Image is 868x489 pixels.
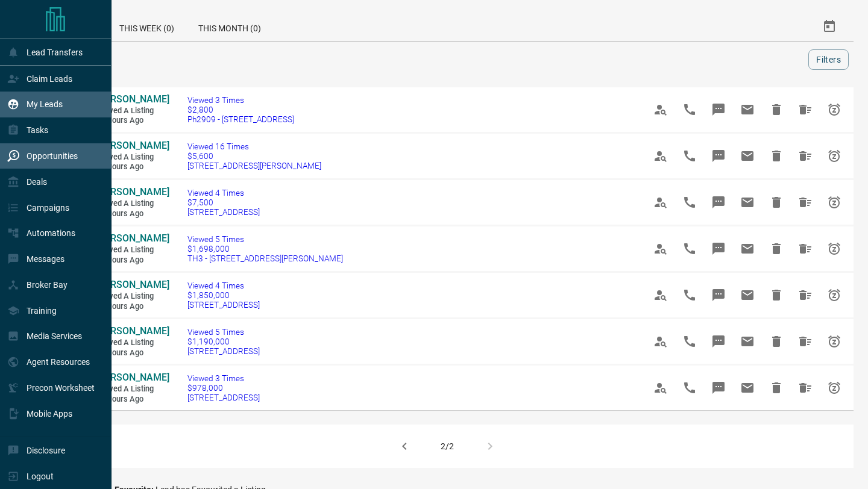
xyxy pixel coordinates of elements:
[820,142,849,170] span: Snooze
[96,140,169,151] span: [PERSON_NAME]
[187,327,260,337] span: Viewed 5 Times
[733,281,762,310] span: Email
[762,281,791,310] span: Hide
[808,49,849,70] button: Filters
[187,300,260,310] span: [STREET_ADDRESS]
[815,12,844,41] button: Select Date Range
[187,281,260,290] span: Viewed 4 Times
[96,279,169,291] a: [PERSON_NAME]
[675,373,704,402] span: Call
[675,327,704,356] span: Call
[704,327,733,356] span: Message
[96,116,169,126] span: 11 hours ago
[820,234,849,263] span: Snooze
[646,95,675,124] span: View Profile
[187,281,260,310] a: Viewed 4 Times$1,850,000[STREET_ADDRESS]
[704,234,733,263] span: Message
[96,291,169,302] span: Viewed a Listing
[675,188,704,217] span: Call
[646,234,675,263] span: View Profile
[441,441,454,451] div: 2/2
[187,254,343,263] span: TH3 - [STREET_ADDRESS][PERSON_NAME]
[704,281,733,310] span: Message
[96,186,169,198] span: [PERSON_NAME]
[187,234,343,263] a: Viewed 5 Times$1,698,000TH3 - [STREET_ADDRESS][PERSON_NAME]
[675,281,704,310] span: Call
[96,325,169,337] span: [PERSON_NAME]
[96,245,169,255] span: Viewed a Listing
[704,373,733,402] span: Message
[96,93,169,105] span: [PERSON_NAME]
[96,199,169,209] span: Viewed a Listing
[187,142,321,151] span: Viewed 16 Times
[187,337,260,346] span: $1,190,000
[187,105,294,114] span: $2,800
[820,373,849,402] span: Snooze
[96,232,169,244] span: [PERSON_NAME]
[733,142,762,170] span: Email
[187,393,260,402] span: [STREET_ADDRESS]
[187,151,321,161] span: $5,600
[646,327,675,356] span: View Profile
[96,209,169,219] span: 13 hours ago
[186,12,273,41] div: This Month (0)
[733,188,762,217] span: Email
[187,373,260,402] a: Viewed 3 Times$978,000[STREET_ADDRESS]
[791,95,820,124] span: Hide All from Anisa Thomas
[762,188,791,217] span: Hide
[791,327,820,356] span: Hide All from Sai Kumar
[791,142,820,170] span: Hide All from Jessica Zheng
[733,373,762,402] span: Email
[96,140,169,152] a: [PERSON_NAME]
[820,281,849,310] span: Snooze
[187,234,343,244] span: Viewed 5 Times
[187,290,260,300] span: $1,850,000
[187,188,260,198] span: Viewed 4 Times
[646,373,675,402] span: View Profile
[762,327,791,356] span: Hide
[820,327,849,356] span: Snooze
[646,188,675,217] span: View Profile
[733,327,762,356] span: Email
[791,188,820,217] span: Hide All from Marsha Stall
[791,281,820,310] span: Hide All from Sai Kumar
[820,188,849,217] span: Snooze
[96,255,169,266] span: 14 hours ago
[96,232,169,245] a: [PERSON_NAME]
[187,95,294,124] a: Viewed 3 Times$2,800Ph2909 - [STREET_ADDRESS]
[762,234,791,263] span: Hide
[187,114,294,124] span: Ph2909 - [STREET_ADDRESS]
[96,162,169,172] span: 12 hours ago
[791,373,820,402] span: Hide All from Hartley Kestenberg
[733,234,762,263] span: Email
[187,327,260,356] a: Viewed 5 Times$1,190,000[STREET_ADDRESS]
[820,95,849,124] span: Snooze
[762,95,791,124] span: Hide
[675,234,704,263] span: Call
[96,152,169,163] span: Viewed a Listing
[96,384,169,394] span: Viewed a Listing
[704,142,733,170] span: Message
[96,186,169,199] a: [PERSON_NAME]
[187,188,260,217] a: Viewed 4 Times$7,500[STREET_ADDRESS]
[187,198,260,207] span: $7,500
[675,95,704,124] span: Call
[96,394,169,405] span: 14 hours ago
[646,281,675,310] span: View Profile
[107,12,186,41] div: This Week (0)
[646,142,675,170] span: View Profile
[96,302,169,312] span: 14 hours ago
[96,372,169,383] span: [PERSON_NAME]
[96,106,169,116] span: Viewed a Listing
[187,161,321,170] span: [STREET_ADDRESS][PERSON_NAME]
[96,348,169,358] span: 14 hours ago
[187,346,260,356] span: [STREET_ADDRESS]
[187,244,343,254] span: $1,698,000
[96,279,169,290] span: [PERSON_NAME]
[96,325,169,338] a: [PERSON_NAME]
[96,338,169,348] span: Viewed a Listing
[187,383,260,393] span: $978,000
[733,95,762,124] span: Email
[762,373,791,402] span: Hide
[675,142,704,170] span: Call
